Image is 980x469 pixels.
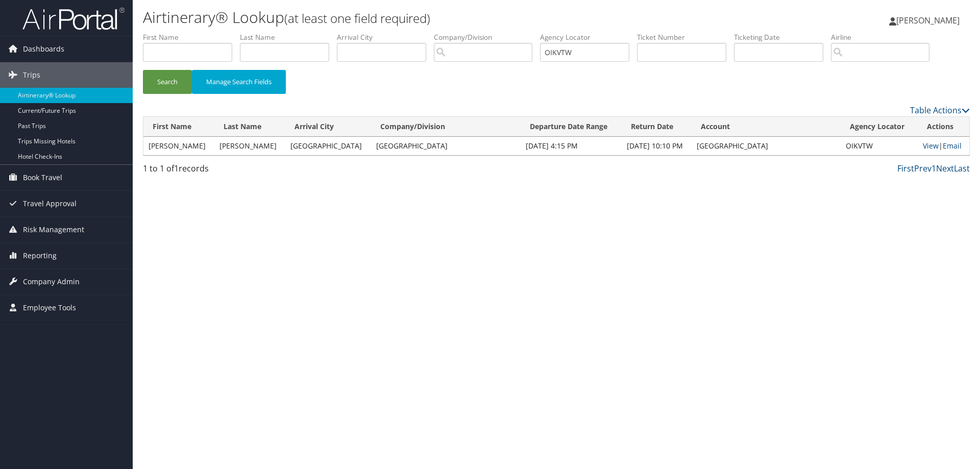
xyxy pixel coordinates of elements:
[22,7,125,31] img: airportal-logo.png
[692,137,841,155] td: [GEOGRAPHIC_DATA]
[692,117,841,137] th: Account: activate to sort column ascending
[896,15,960,26] span: [PERSON_NAME]
[841,137,918,155] td: OIKVTW
[23,36,64,62] span: Dashboards
[434,32,540,42] label: Company/Division
[23,295,76,320] span: Employee Tools
[143,117,214,137] th: First Name: activate to sort column ascending
[143,32,240,42] label: First Name
[285,117,371,137] th: Arrival City: activate to sort column ascending
[143,137,214,155] td: [PERSON_NAME]
[214,137,285,155] td: [PERSON_NAME]
[622,137,692,155] td: [DATE] 10:10 PM
[285,137,371,155] td: [GEOGRAPHIC_DATA]
[889,5,970,36] a: [PERSON_NAME]
[192,70,286,94] button: Manage Search Fields
[910,105,970,116] a: Table Actions
[214,117,285,137] th: Last Name: activate to sort column ascending
[831,32,937,42] label: Airline
[897,163,914,174] a: First
[914,163,932,174] a: Prev
[936,163,954,174] a: Next
[23,269,80,294] span: Company Admin
[521,117,622,137] th: Departure Date Range: activate to sort column ascending
[174,163,179,174] span: 1
[143,70,192,94] button: Search
[943,141,962,151] a: Email
[143,162,338,180] div: 1 to 1 of records
[23,243,57,268] span: Reporting
[932,163,936,174] a: 1
[734,32,831,42] label: Ticketing Date
[371,117,521,137] th: Company/Division
[540,32,637,42] label: Agency Locator
[923,141,939,151] a: View
[240,32,337,42] label: Last Name
[284,10,430,27] small: (at least one field required)
[23,191,77,216] span: Travel Approval
[954,163,970,174] a: Last
[371,137,521,155] td: [GEOGRAPHIC_DATA]
[23,217,84,242] span: Risk Management
[23,62,40,88] span: Trips
[521,137,622,155] td: [DATE] 4:15 PM
[637,32,734,42] label: Ticket Number
[918,117,969,137] th: Actions
[143,7,694,28] h1: Airtinerary® Lookup
[622,117,692,137] th: Return Date: activate to sort column ascending
[918,137,969,155] td: |
[23,165,62,190] span: Book Travel
[841,117,918,137] th: Agency Locator: activate to sort column ascending
[337,32,434,42] label: Arrival City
